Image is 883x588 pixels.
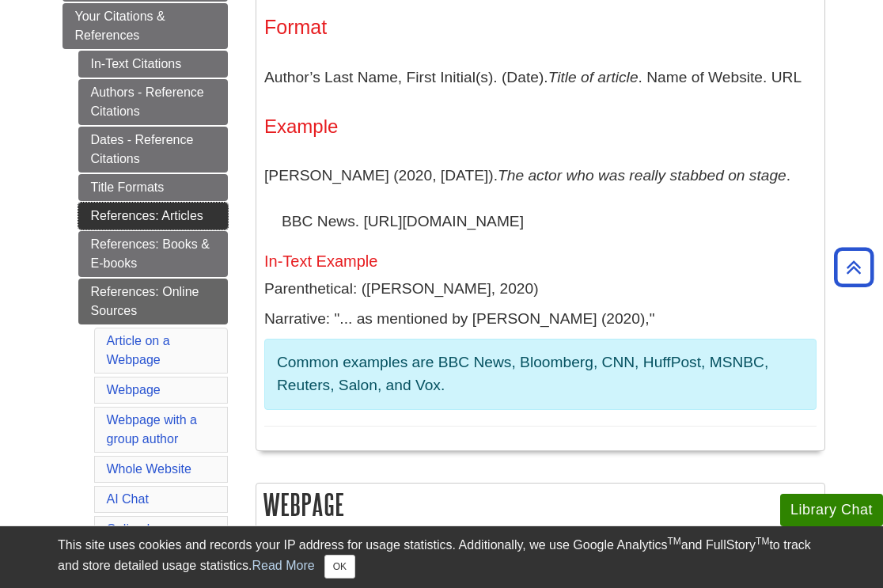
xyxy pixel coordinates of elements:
[75,9,165,42] span: Your Citations & References
[264,278,817,301] p: Parenthetical: ([PERSON_NAME], 2020)
[63,3,228,49] a: Your Citations & References
[264,252,817,270] h5: In-Text Example
[548,69,639,85] i: Title of article
[264,16,817,39] h3: Format
[252,559,314,572] a: Read More
[78,174,228,201] a: Title Formats
[277,351,804,397] p: Common examples are BBC News, Bloomberg, CNN, HuffPost, MSNBC, Reuters, Salon, and Vox.
[828,256,879,278] a: Back to Top
[107,462,191,476] a: Whole Website
[107,413,197,446] a: Webpage with a group author
[256,484,824,525] h2: Webpage
[324,555,355,579] button: Close
[107,383,161,396] a: Webpage
[58,536,825,579] div: This site uses cookies and records your IP address for usage statistics. Additionally, we use Goo...
[78,279,228,324] a: References: Online Sources
[78,127,228,173] a: Dates - Reference Citations
[78,79,228,125] a: Authors - Reference Citations
[107,522,182,536] a: Online Image
[78,231,228,277] a: References: Books & E-books
[264,308,817,331] p: Narrative: "... as mentioned by [PERSON_NAME] (2020),"
[78,51,228,78] a: In-Text Citations
[78,203,228,230] a: References: Articles
[756,536,769,547] sup: TM
[264,116,817,137] h4: Example
[264,55,817,101] p: Author’s Last Name, First Initial(s). (Date). . Name of Website. URL
[107,334,170,366] a: Article on a Webpage
[264,153,817,244] p: [PERSON_NAME] (2020, [DATE]). . BBC News. [URL][DOMAIN_NAME]
[780,494,883,526] button: Library Chat
[107,492,149,506] a: AI Chat
[498,167,786,184] i: The actor who was really stabbed on stage
[667,536,680,547] sup: TM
